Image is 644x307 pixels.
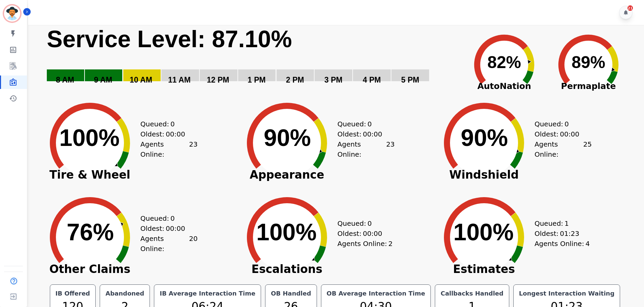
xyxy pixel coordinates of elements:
[337,119,388,129] div: Queued:
[104,289,146,298] div: Abandoned
[130,75,152,84] text: 10 AM
[140,234,198,254] div: Agents Online:
[337,139,395,159] div: Agents Online:
[585,239,590,249] span: 4
[140,139,198,159] div: Agents Online:
[546,80,631,93] span: Permaplate
[337,129,388,139] div: Oldest:
[166,129,185,139] span: 00:00
[168,75,191,84] text: 11 AM
[560,129,579,139] span: 00:00
[248,75,266,84] text: 1 PM
[535,218,585,228] div: Queued:
[46,25,461,94] svg: Service Level: 0%
[59,125,120,151] text: 100%
[54,289,92,298] div: IB Offered
[140,213,191,223] div: Queued:
[583,139,591,159] span: 25
[39,266,140,273] span: Other Claims
[166,223,185,234] span: 00:00
[140,223,191,234] div: Oldest:
[487,53,521,72] text: 82%
[324,75,343,84] text: 3 PM
[453,219,514,245] text: 100%
[94,75,112,84] text: 9 AM
[158,289,257,298] div: IB Average Interaction Time
[363,75,381,84] text: 4 PM
[256,219,317,245] text: 100%
[439,289,505,298] div: Callbacks Handled
[236,266,337,273] span: Escalations
[565,119,569,129] span: 0
[269,289,312,298] div: OB Handled
[189,139,197,159] span: 23
[337,239,395,249] div: Agents Online:
[565,218,569,228] span: 1
[367,218,372,228] span: 0
[236,172,337,178] span: Appearance
[388,239,393,249] span: 2
[170,119,175,129] span: 0
[337,228,388,239] div: Oldest:
[170,213,175,223] span: 0
[535,239,592,249] div: Agents Online:
[140,129,191,139] div: Oldest:
[386,139,394,159] span: 23
[39,172,140,178] span: Tire & Wheel
[363,129,382,139] span: 00:00
[518,289,616,298] div: Longest Interaction Waiting
[462,80,546,93] span: AutoNation
[264,125,311,151] text: 90%
[572,53,605,72] text: 89%
[67,219,114,245] text: 76%
[286,75,304,84] text: 2 PM
[363,228,382,239] span: 00:00
[56,75,74,84] text: 8 AM
[189,234,197,254] span: 20
[535,139,592,159] div: Agents Online:
[337,218,388,228] div: Queued:
[461,125,508,151] text: 90%
[433,172,535,178] span: Windshield
[627,5,633,11] div: 21
[207,75,229,84] text: 12 PM
[367,119,372,129] span: 0
[560,228,579,239] span: 01:23
[433,266,535,273] span: Estimates
[535,119,585,129] div: Queued:
[4,5,20,22] img: Bordered avatar
[535,129,585,139] div: Oldest:
[401,75,419,84] text: 5 PM
[47,26,292,52] text: Service Level: 87.10%
[535,228,585,239] div: Oldest:
[140,119,191,129] div: Queued:
[325,289,427,298] div: OB Average Interaction Time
